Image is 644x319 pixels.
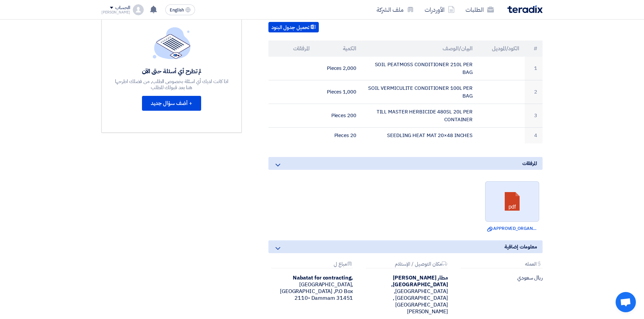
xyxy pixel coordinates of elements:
[478,41,525,57] th: الكود/الموديل
[271,261,353,268] div: مباع ل
[268,274,353,301] div: [GEOGRAPHIC_DATA], [GEOGRAPHIC_DATA] ,P.O Box 2110- Dammam 31451
[114,67,229,75] div: لم تطرح أي أسئلة حتى الآن
[371,2,419,18] a: ملف الشركة
[507,5,543,13] img: Teradix logo
[362,80,478,104] td: SOIL VERMICULITE CONDITIONER 100L PER BAG
[525,104,543,128] td: 3
[101,10,130,14] div: [PERSON_NAME]
[460,2,499,18] a: الطلبات
[525,41,543,57] th: #
[142,96,201,111] button: + أضف سؤال جديد
[419,2,460,18] a: الأوردرات
[525,80,543,104] td: 2
[525,57,543,80] td: 1
[616,292,636,312] div: دردشة مفتوحة
[362,104,478,128] td: TILL MASTER HERBICIDE 480SL 20L PER CONTAINER
[315,41,362,57] th: الكمية
[165,4,195,15] button: English
[268,22,319,33] button: تحميل جدول البنود
[391,274,448,289] b: مطار [PERSON_NAME][GEOGRAPHIC_DATA],
[461,261,543,268] div: العمله
[315,57,362,80] td: 2,000 Pieces
[293,274,353,282] b: Nabatat for contracting,
[115,5,130,11] div: الحساب
[153,27,191,59] img: empty_state_list.svg
[362,128,478,143] td: SEEDLING HEAT MAT 20×48 INCHES
[315,128,362,143] td: 20 Pieces
[525,128,543,143] td: 4
[366,261,448,268] div: مكان التوصيل / الإستلام
[315,80,362,104] td: 1,000 Pieces
[315,104,362,128] td: 200 Pieces
[268,41,315,57] th: المرفقات
[504,243,537,250] span: معلومات إضافية
[362,41,478,57] th: البيان/الوصف
[363,274,448,315] div: [GEOGRAPHIC_DATA], [GEOGRAPHIC_DATA] ,[GEOGRAPHIC_DATA][PERSON_NAME]
[133,4,144,15] img: profile_test.png
[362,57,478,80] td: SOIL PEATMOSS CONDITIONER 210L PER BAG
[487,225,537,232] a: APPROVED_ORGANIC_FERTILIZER_PEATMOSS_SUPPLY_REQUEST_.pdf
[458,274,543,281] div: ريال سعودي
[114,78,229,90] div: اذا كانت لديك أي اسئلة بخصوص الطلب, من فضلك اطرحها هنا بعد قبولك للطلب
[522,160,537,167] span: المرفقات
[170,8,184,12] span: English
